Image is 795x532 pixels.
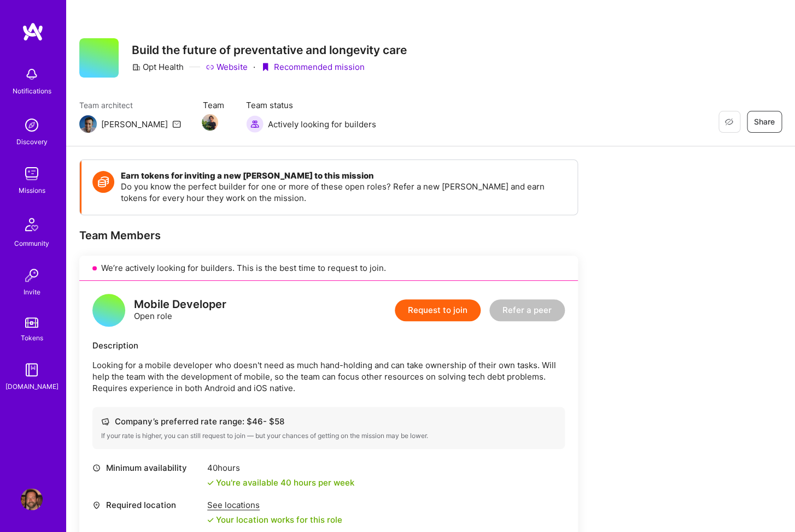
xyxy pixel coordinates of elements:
[253,61,255,73] div: ·
[754,116,775,127] span: Share
[79,115,97,133] img: Team Architect
[261,61,365,73] div: Recommended mission
[101,119,168,130] div: [PERSON_NAME]
[21,488,43,510] img: User Avatar
[207,517,214,523] i: icon Check
[203,99,224,111] span: Team
[207,514,342,525] div: Your location works for this role
[268,119,376,130] span: Actively looking for builders
[134,299,226,310] div: Mobile Developer
[79,228,578,243] div: Team Members
[121,181,566,204] p: Do you know the perfect builder for one or more of these open roles? Refer a new [PERSON_NAME] an...
[207,462,354,474] div: 40 hours
[92,340,565,351] div: Description
[489,299,565,321] button: Refer a peer
[202,114,218,131] img: Team Member Avatar
[134,299,226,322] div: Open role
[18,488,45,510] a: User Avatar
[246,115,264,133] img: Actively looking for builders
[206,61,248,73] a: Website
[203,113,217,132] a: Team Member Avatar
[79,99,181,111] span: Team architect
[13,85,51,97] div: Notifications
[92,462,202,474] div: Minimum availability
[747,111,782,133] button: Share
[246,99,376,111] span: Team status
[92,501,101,509] i: icon Location
[25,317,38,328] img: tokens
[724,117,733,126] i: icon EyeClosed
[92,359,565,394] p: Looking for a mobile developer who doesn't need as much hand-holding and can take ownership of th...
[207,477,354,488] div: You're available 40 hours per week
[92,499,202,511] div: Required location
[21,114,43,136] img: discovery
[24,286,40,298] div: Invite
[132,43,407,57] h3: Build the future of preventative and longevity care
[16,136,48,147] div: Discovery
[121,171,566,181] h4: Earn tokens for inviting a new [PERSON_NAME] to this mission
[261,63,270,72] i: icon PurpleRibbon
[5,381,59,392] div: [DOMAIN_NAME]
[21,163,43,185] img: teamwork
[21,332,43,344] div: Tokens
[207,499,342,511] div: See locations
[101,417,109,425] i: icon Cash
[21,63,43,85] img: bell
[19,185,45,196] div: Missions
[172,120,181,128] i: icon Mail
[101,431,556,440] div: If your rate is higher, you can still request to join — but your chances of getting on the missio...
[21,359,43,381] img: guide book
[132,61,184,73] div: Opt Health
[19,211,45,238] img: Community
[207,480,214,486] i: icon Check
[92,464,101,472] i: icon Clock
[79,256,578,281] div: We’re actively looking for builders. This is the best time to request to join.
[21,264,43,286] img: Invite
[395,299,481,321] button: Request to join
[14,238,49,249] div: Community
[101,416,556,427] div: Company’s preferred rate range: $ 46 - $ 58
[92,171,114,193] img: Token icon
[132,63,141,72] i: icon CompanyGray
[22,22,44,42] img: logo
